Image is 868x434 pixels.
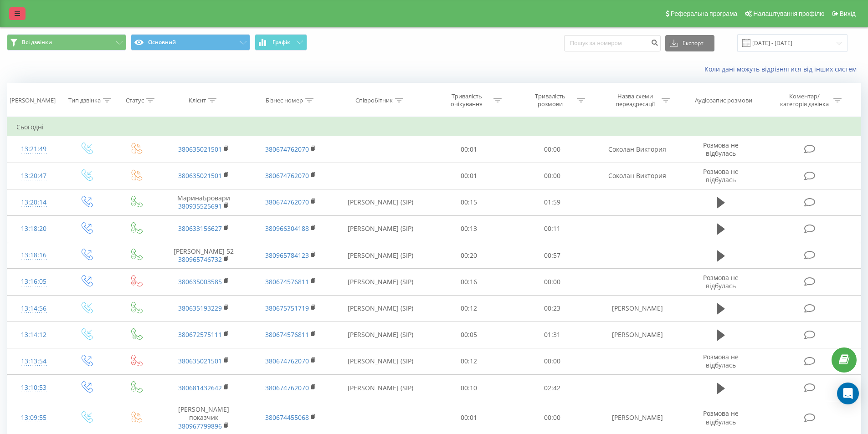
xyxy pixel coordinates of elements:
[178,255,222,264] a: 380965746732
[334,242,427,269] td: [PERSON_NAME] (SIP)
[265,277,309,286] a: 380674576811
[594,163,680,189] td: Соколан Виктория
[265,171,309,180] a: 380674762070
[511,375,594,401] td: 02:42
[265,357,309,365] a: 380674762070
[16,167,51,185] div: 13:20:47
[7,34,126,51] button: Всі дзвінки
[265,304,309,312] a: 380675751719
[564,35,661,51] input: Пошук за номером
[703,141,739,158] span: Розмова не відбулась
[178,277,222,286] a: 380635003585
[427,375,511,401] td: 00:10
[334,348,427,374] td: [PERSON_NAME] (SIP)
[16,300,51,317] div: 13:14:56
[427,348,511,374] td: 00:12
[16,140,51,158] div: 13:21:49
[355,97,393,104] div: Співробітник
[511,163,594,189] td: 00:00
[22,39,52,46] span: Всі дзвінки
[16,246,51,264] div: 13:18:16
[594,136,680,163] td: Соколан Виктория
[178,224,222,233] a: 380633156627
[334,215,427,242] td: [PERSON_NAME] (SIP)
[189,97,206,104] div: Клієнт
[427,163,511,189] td: 00:01
[427,269,511,295] td: 00:16
[427,215,511,242] td: 00:13
[511,215,594,242] td: 00:11
[511,189,594,215] td: 01:59
[665,35,714,51] button: Експорт
[178,171,222,180] a: 380635021501
[334,375,427,401] td: [PERSON_NAME] (SIP)
[594,295,680,322] td: [PERSON_NAME]
[255,34,307,51] button: Графік
[511,136,594,163] td: 00:00
[511,295,594,322] td: 00:23
[695,97,752,104] div: Аудіозапис розмови
[178,304,222,312] a: 380635193229
[703,167,739,184] span: Розмова не відбулась
[611,92,659,108] div: Назва схеми переадресації
[178,422,222,430] a: 380967799896
[178,330,222,339] a: 380672575111
[16,273,51,291] div: 13:16:05
[178,145,222,153] a: 380635021501
[68,97,101,104] div: Тип дзвінка
[427,136,511,163] td: 00:01
[160,189,247,215] td: МаринаБровари
[131,34,250,51] button: Основний
[427,189,511,215] td: 00:15
[594,322,680,348] td: [PERSON_NAME]
[265,383,309,392] a: 380674762070
[265,145,309,153] a: 380674762070
[526,92,575,108] div: Тривалість розмови
[16,326,51,344] div: 13:14:12
[272,39,290,46] span: Графік
[442,92,491,108] div: Тривалість очікування
[511,348,594,374] td: 00:00
[334,295,427,322] td: [PERSON_NAME] (SIP)
[126,97,144,104] div: Статус
[840,10,856,17] span: Вихід
[265,224,309,233] a: 380966304188
[265,330,309,339] a: 380674576811
[266,97,303,104] div: Бізнес номер
[16,194,51,211] div: 13:20:14
[427,242,511,269] td: 00:20
[178,383,222,392] a: 380681432642
[7,118,861,136] td: Сьогодні
[427,295,511,322] td: 00:12
[778,92,831,108] div: Коментар/категорія дзвінка
[837,383,859,404] div: Open Intercom Messenger
[10,97,56,104] div: [PERSON_NAME]
[511,242,594,269] td: 00:57
[704,65,861,73] a: Коли дані можуть відрізнятися вiд інших систем
[671,10,738,17] span: Реферальна програма
[703,273,739,290] span: Розмова не відбулась
[334,322,427,348] td: [PERSON_NAME] (SIP)
[334,269,427,295] td: [PERSON_NAME] (SIP)
[16,220,51,238] div: 13:18:20
[160,242,247,269] td: [PERSON_NAME] 52
[334,189,427,215] td: [PERSON_NAME] (SIP)
[511,269,594,295] td: 00:00
[703,352,739,369] span: Розмова не відбулась
[16,409,51,427] div: 13:09:55
[178,202,222,210] a: 380935525691
[265,413,309,422] a: 380674455068
[16,379,51,397] div: 13:10:53
[427,322,511,348] td: 00:05
[16,352,51,370] div: 13:13:54
[265,198,309,206] a: 380674762070
[511,322,594,348] td: 01:31
[753,10,824,17] span: Налаштування профілю
[178,357,222,365] a: 380635021501
[703,409,739,426] span: Розмова не відбулась
[265,251,309,260] a: 380965784123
